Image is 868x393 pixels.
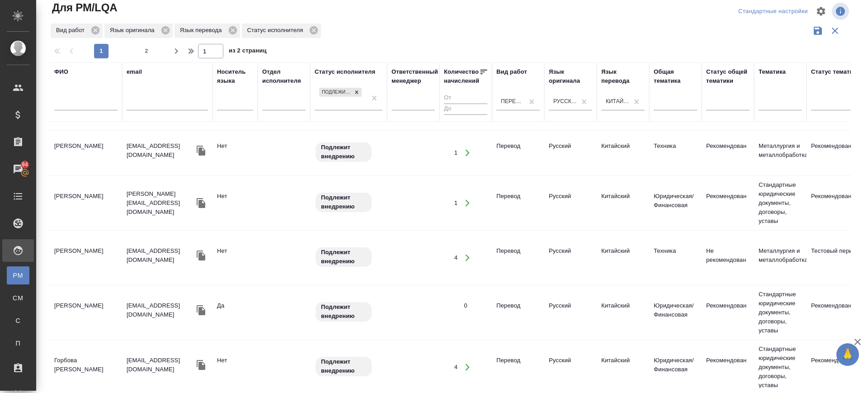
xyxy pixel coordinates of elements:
[444,93,487,104] input: От
[212,297,258,328] td: Да
[2,158,34,180] a: 94
[702,297,754,328] td: Рекомендован
[318,87,363,98] div: Подлежит внедрению
[549,67,592,85] div: Язык оригинала
[7,266,29,284] a: PM
[492,297,544,328] td: Перевод
[492,137,544,169] td: Перевод
[212,137,258,169] td: Нет
[544,297,597,328] td: Русский
[127,301,194,319] p: [EMAIL_ADDRESS][DOMAIN_NAME]
[458,144,476,162] button: Открыть работы
[492,351,544,383] td: Перевод
[649,187,702,219] td: Юридическая/Финансовая
[194,303,208,317] button: Скопировать
[321,143,366,161] p: Подлежит внедрению
[139,44,154,58] button: 2
[454,363,458,372] div: 4
[50,0,117,15] span: Для PM/LQA
[601,67,645,85] div: Язык перевода
[458,249,476,267] button: Открыть работы
[315,356,382,377] div: Свежая кровь: на первые 3 заказа по тематике ставь редактора и фиксируй оценки
[544,137,597,169] td: Русский
[836,343,859,366] button: 🙏
[702,137,754,169] td: Рекомендован
[50,297,122,328] td: [PERSON_NAME]
[754,285,807,340] td: Стандартные юридические документы, договоры, уставы
[597,297,649,328] td: Китайский
[110,26,158,35] p: Язык оригинала
[7,289,29,307] a: CM
[649,242,702,274] td: Техника
[321,357,366,375] p: Подлежит внедрению
[321,303,366,321] p: Подлежит внедрению
[229,45,267,58] span: из 2 страниц
[262,67,306,85] div: Отдел исполнителя
[212,351,258,383] td: Нет
[754,137,807,169] td: Металлургия и металлобработка
[127,246,194,265] p: [EMAIL_ADDRESS][DOMAIN_NAME]
[104,24,173,38] div: Язык оригинала
[315,142,382,163] div: Свежая кровь: на первые 3 заказа по тематике ставь редактора и фиксируй оценки
[127,189,194,217] p: [PERSON_NAME][EMAIL_ADDRESS][DOMAIN_NAME]
[175,24,240,38] div: Язык перевода
[706,67,750,85] div: Статус общей тематики
[754,242,807,274] td: Металлургия и металлобработка
[247,26,307,35] p: Статус исполнителя
[50,137,122,169] td: [PERSON_NAME]
[810,0,832,22] span: Настроить таблицу
[649,137,702,169] td: Техника
[544,242,597,274] td: Русский
[458,358,476,377] button: Открыть работы
[50,351,122,383] td: Горбова [PERSON_NAME]
[51,24,103,38] div: Вид работ
[242,24,321,38] div: Статус исполнителя
[454,199,458,208] div: 1
[54,67,68,76] div: ФИО
[212,187,258,219] td: Нет
[127,356,194,374] p: [EMAIL_ADDRESS][DOMAIN_NAME]
[597,187,649,219] td: Китайский
[16,160,33,169] span: 94
[832,3,851,20] span: Посмотреть информацию
[194,249,208,262] button: Скопировать
[454,148,458,157] div: 1
[501,98,524,105] div: Перевод
[654,67,697,85] div: Общая тематика
[56,26,88,35] p: Вид работ
[496,67,527,76] div: Вид работ
[7,334,29,352] a: П
[492,187,544,219] td: Перевод
[180,26,225,35] p: Язык перевода
[544,351,597,383] td: Русский
[50,187,122,219] td: [PERSON_NAME]
[492,242,544,274] td: Перевод
[11,316,25,325] span: С
[127,142,194,160] p: [EMAIL_ADDRESS][DOMAIN_NAME]
[597,351,649,383] td: Китайский
[392,67,438,85] div: Ответственный менеджер
[597,242,649,274] td: Китайский
[736,5,810,19] div: split button
[315,67,375,76] div: Статус исполнителя
[315,192,382,213] div: Свежая кровь: на первые 3 заказа по тематике ставь редактора и фиксируй оценки
[321,248,366,266] p: Подлежит внедрению
[702,242,754,274] td: Не рекомендован
[702,187,754,219] td: Рекомендован
[454,253,458,262] div: 4
[754,176,807,230] td: Стандартные юридические документы, договоры, уставы
[597,137,649,169] td: Китайский
[139,47,154,56] span: 2
[444,67,479,85] div: Количество начислений
[458,194,476,213] button: Открыть работы
[826,22,844,39] button: Сбросить фильтры
[127,67,142,76] div: email
[11,271,25,280] span: PM
[194,358,208,372] button: Скопировать
[444,104,487,115] input: До
[809,22,826,39] button: Сохранить фильтры
[212,242,258,274] td: Нет
[840,345,855,364] span: 🙏
[315,301,382,322] div: Свежая кровь: на первые 3 заказа по тематике ставь редактора и фиксируй оценки
[321,193,366,211] p: Подлежит внедрению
